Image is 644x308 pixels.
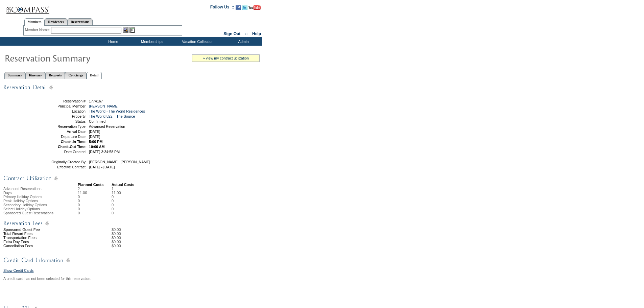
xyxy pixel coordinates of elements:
[112,207,121,211] td: 0
[78,211,112,215] td: 0
[4,51,140,65] img: Reservaton Summary
[3,207,40,211] span: Select Holiday Options
[89,160,150,164] span: [PERSON_NAME], [PERSON_NAME]
[3,83,206,92] img: Reservation Detail
[112,195,121,199] td: 0
[3,191,11,195] span: Days
[89,99,103,103] span: 1774167
[112,187,121,191] td: 1
[38,119,87,123] td: Status:
[116,114,135,118] a: The Source
[3,277,260,281] div: A credit card has not been selected for this reservation.
[171,37,223,46] td: Vacation Collection
[78,183,112,187] td: Planned Costs
[112,228,260,232] td: $0.00
[89,150,120,154] span: [DATE] 3:34:58 PM
[242,5,247,10] img: Follow us on Twitter
[223,37,262,46] td: Admin
[89,129,100,134] span: [DATE]
[78,203,112,207] td: 0
[203,56,249,60] a: » view my contract utilization
[3,268,33,273] a: Show Credit Cards
[24,18,45,26] a: Members
[210,4,234,12] td: Follow Us ::
[45,18,67,25] a: Residences
[78,187,112,191] td: 2
[89,104,119,108] a: [PERSON_NAME]
[25,27,51,33] div: Member Name:
[38,129,87,134] td: Arrival Date:
[236,7,241,11] a: Become our fan on Facebook
[242,7,247,11] a: Follow us on Twitter
[4,72,25,79] a: Summary
[38,135,87,139] td: Departure Date:
[248,5,261,10] img: Subscribe to our YouTube Channel
[112,232,260,236] td: $0.00
[112,236,260,240] td: $0.00
[112,211,121,215] td: 0
[67,18,93,25] a: Reservations
[78,199,112,203] td: 0
[112,199,121,203] td: 0
[61,140,87,144] strong: Check-In Time:
[3,219,206,228] img: Reservation Fees
[38,104,87,108] td: Principal Member:
[223,31,240,36] a: Sign Out
[89,114,113,118] a: The World 822
[3,211,53,215] span: Sponsored Guest Reservations
[112,244,260,248] td: $0.00
[89,109,145,113] a: The World - The World Residences
[112,183,260,187] td: Actual Costs
[3,244,78,248] td: Cancellation Fees
[3,199,38,203] span: Peak Holiday Options
[3,240,78,244] td: Extra Day Fees
[65,72,86,79] a: Concierge
[89,165,115,169] span: [DATE] - [DATE]
[38,150,87,154] td: Date Created:
[123,27,128,33] img: View
[252,31,261,36] a: Help
[58,145,87,149] strong: Check-Out Time:
[132,37,171,46] td: Memberships
[93,37,132,46] td: Home
[38,109,87,113] td: Location:
[112,240,260,244] td: $0.00
[89,140,102,144] span: 5:00 PM
[3,195,42,199] span: Primary Holiday Options
[78,207,112,211] td: 0
[3,203,47,207] span: Secondary Holiday Options
[38,124,87,128] td: Reservation Type:
[248,7,261,11] a: Subscribe to our YouTube Channel
[3,187,42,191] span: Advanced Reservations
[89,135,100,139] span: [DATE]
[3,256,206,264] img: Credit Card Information
[3,228,78,232] td: Sponsored Guest Fee
[78,195,112,199] td: 0
[3,174,206,183] img: Contract Utilization
[112,191,121,195] td: 11.00
[112,203,121,207] td: 0
[236,5,241,10] img: Become our fan on Facebook
[129,27,135,33] img: Reservations
[25,72,45,79] a: Itinerary
[87,72,102,79] a: Detail
[38,160,87,164] td: Originally Created By:
[38,99,87,103] td: Reservation #:
[89,145,104,149] span: 10:00 AM
[38,165,87,169] td: Effective Contract:
[245,31,248,36] span: ::
[78,191,112,195] td: 11.00
[3,236,78,240] td: Transportation Fees
[3,232,78,236] td: Total Resort Fees
[89,124,125,128] span: Advanced Reservation
[89,119,105,123] span: Confirmed
[45,72,65,79] a: Requests
[38,114,87,118] td: Property:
